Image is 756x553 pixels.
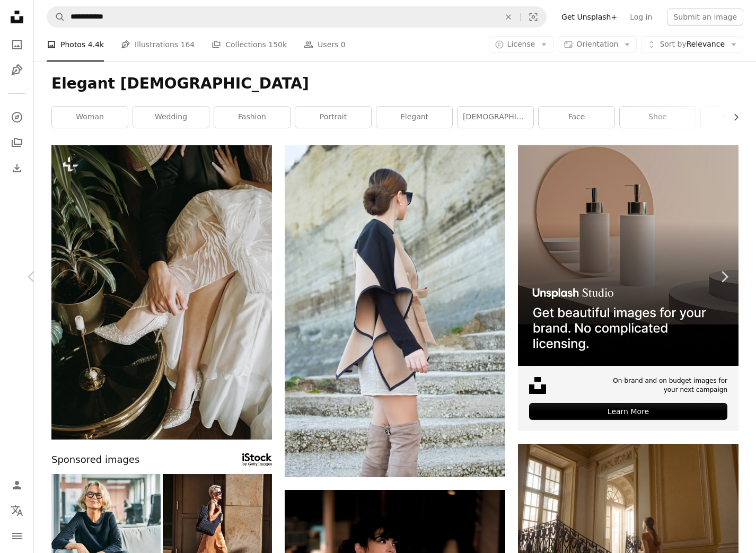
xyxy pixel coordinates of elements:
button: Orientation [558,36,637,53]
button: Submit an image [667,8,743,25]
img: woman standing on stairs and looking at her left [285,145,505,477]
h1: Elegant [DEMOGRAPHIC_DATA] [51,74,739,93]
a: Photos [6,34,28,55]
a: wedding [133,107,209,128]
span: Orientation [576,40,618,48]
a: Users 0 [304,28,346,62]
a: elegant [376,107,452,128]
span: Sponsored images [51,452,139,468]
a: Explore [6,107,28,128]
a: [DEMOGRAPHIC_DATA] [458,107,533,128]
span: 164 [181,39,195,50]
button: License [489,36,554,53]
span: Sort by [660,40,686,48]
div: Learn More [529,403,727,420]
a: Get Unsplash+ [555,8,623,25]
span: License [507,40,535,48]
a: Collections 150k [212,28,287,62]
button: Visual search [521,7,546,27]
img: file-1715714113747-b8b0561c490eimage [518,145,739,366]
a: Collections [6,132,28,153]
button: Search Unsplash [47,7,65,27]
a: Illustrations [6,59,28,81]
a: Illustrations 164 [121,28,195,62]
a: fashion [214,107,290,128]
a: Download History [6,157,28,179]
a: woman [52,107,128,128]
button: Language [6,500,28,521]
button: Clear [497,7,520,27]
button: Sort byRelevance [641,36,743,53]
img: file-1631678316303-ed18b8b5cb9cimage [529,377,546,394]
span: Relevance [660,39,725,50]
a: Log in [623,8,658,25]
button: Menu [6,525,28,547]
form: Find visuals sitewide [47,6,547,28]
span: 0 [341,39,346,50]
a: face [539,107,614,128]
button: scroll list to the right [726,107,739,128]
a: shoe [620,107,696,128]
span: 150k [268,39,287,50]
a: A woman walking down a set of stairs [518,521,739,531]
a: On-brand and on budget images for your next campaignLearn More [518,145,739,431]
span: On-brand and on budget images for your next campaign [605,376,727,394]
a: woman standing on stairs and looking at her left [285,306,505,315]
img: a woman in a white dress and a man in a suit [51,145,272,440]
a: Next [692,226,756,328]
a: a woman in a white dress and a man in a suit [51,287,272,297]
a: Log in / Sign up [6,475,28,496]
a: portrait [295,107,371,128]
